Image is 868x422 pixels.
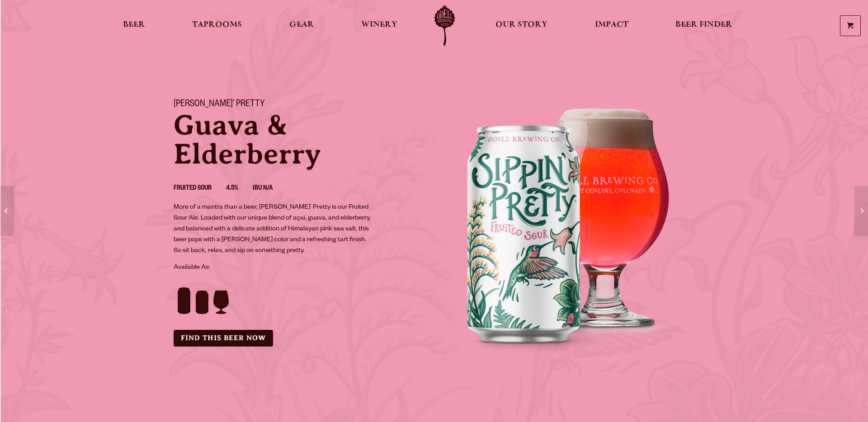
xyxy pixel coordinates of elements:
li: 4.5% [226,183,253,195]
a: Gear [283,5,320,46]
span: Beer [123,21,145,28]
p: Available As: [174,263,423,273]
li: Fruited Sour [174,183,226,195]
span: Taprooms [192,21,242,28]
p: More of a mantra than a beer, [PERSON_NAME]’ Pretty is our Fruited Sour Ale. Loaded with our uniq... [174,202,373,257]
a: Impact [589,5,634,46]
a: Find this Beer Now [174,330,273,347]
h1: [PERSON_NAME]’ Pretty [174,99,423,111]
span: Winery [361,21,397,28]
span: Gear [289,21,314,28]
img: This is the hero foreground aria label [434,88,705,359]
a: Odell Home [428,5,462,46]
a: Taprooms [186,5,248,46]
a: Beer [117,5,151,46]
a: Winery [355,5,403,46]
a: Beer Finder [670,5,738,46]
li: IBU N/A [253,183,287,195]
p: Guava & Elderberry [174,111,423,169]
span: Beer Finder [675,21,732,28]
a: Our Story [490,5,553,46]
span: Impact [595,21,628,28]
span: Our Story [495,21,547,28]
